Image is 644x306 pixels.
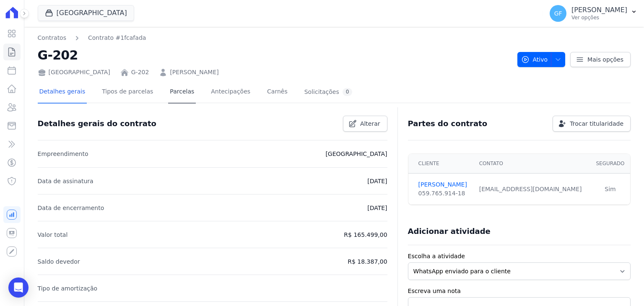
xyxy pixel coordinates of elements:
div: [EMAIL_ADDRESS][DOMAIN_NAME] [479,185,585,194]
p: R$ 18.387,00 [348,257,387,267]
nav: Breadcrumb [38,34,511,42]
p: [DATE] [367,203,387,213]
p: Ver opções [571,14,627,21]
h3: Adicionar atividade [408,226,491,236]
a: Detalhes gerais [38,81,87,104]
label: Escolha a atividade [408,252,631,261]
a: Alterar [343,116,387,132]
h3: Detalhes gerais do contrato [38,119,156,129]
div: [GEOGRAPHIC_DATA] [38,68,110,77]
span: GF [554,10,562,16]
button: GF [PERSON_NAME] Ver opções [543,2,644,25]
div: Solicitações [304,88,353,96]
p: [GEOGRAPHIC_DATA] [325,149,387,159]
label: Escreva uma nota [408,287,631,296]
p: Data de encerramento [38,203,104,213]
p: Tipo de amortização [38,283,98,293]
button: [GEOGRAPHIC_DATA] [38,5,134,21]
th: Contato [474,154,590,174]
span: Ativo [521,52,548,67]
a: Tipos de parcelas [100,81,155,104]
a: Trocar titularidade [553,116,631,132]
h3: Partes do contrato [408,119,488,129]
a: Contratos [38,34,66,42]
div: 0 [343,88,353,96]
p: Empreendimento [38,149,88,159]
a: G-202 [131,68,149,77]
a: Mais opções [570,52,631,67]
td: Sim [590,174,630,205]
button: Ativo [517,52,566,67]
a: Contrato #1fcafada [88,34,146,42]
p: Valor total [38,230,68,240]
a: Solicitações0 [303,81,354,104]
a: Parcelas [168,81,196,104]
a: [PERSON_NAME] [418,180,469,189]
p: [PERSON_NAME] [571,6,627,14]
a: Antecipações [209,81,252,104]
span: Alterar [360,119,380,128]
p: Saldo devedor [38,257,80,267]
p: Data de assinatura [38,176,93,186]
p: R$ 165.499,00 [344,230,387,240]
nav: Breadcrumb [38,34,146,42]
div: 059.765.914-18 [418,189,469,198]
th: Segurado [590,154,630,174]
a: Carnês [265,81,289,104]
div: Open Intercom Messenger [8,277,29,298]
span: Mais opções [587,55,623,64]
a: [PERSON_NAME] [170,68,218,77]
h2: G-202 [38,46,511,65]
th: Cliente [408,154,474,174]
span: Trocar titularidade [570,119,623,128]
p: [DATE] [367,176,387,186]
